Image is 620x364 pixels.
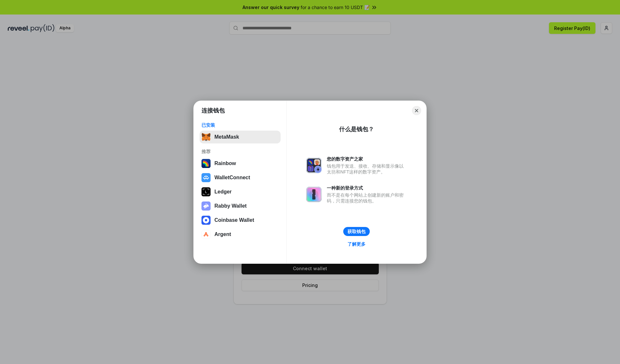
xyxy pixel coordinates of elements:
[200,200,281,212] button: Rabby Wallet
[214,134,239,140] div: MetaMask
[327,156,407,162] div: 您的数字资产之家
[327,185,407,191] div: 一种新的登录方式
[200,214,281,227] button: Coinbase Wallet
[200,228,281,241] button: Argent
[214,161,236,166] div: Rainbow
[214,203,247,209] div: Rabby Wallet
[200,185,281,198] button: Ledger
[327,192,407,204] div: 而不是在每个网站上创建新的账户和密码，只需连接您的钱包。
[201,159,211,168] img: svg+xml,%3Csvg%20width%3D%22120%22%20height%3D%22120%22%20viewBox%3D%220%200%20120%20120%22%20fil...
[201,122,279,128] div: 已安装
[201,187,211,196] img: svg+xml,%3Csvg%20xmlns%3D%22http%3A%2F%2Fwww.w3.org%2F2000%2Fsvg%22%20width%3D%2228%22%20height%3...
[344,240,369,248] a: 了解更多
[200,131,281,143] button: MetaMask
[327,163,407,175] div: 钱包用于发送、接收、存储和显示像以太坊和NFT这样的数字资产。
[306,158,322,173] img: svg+xml,%3Csvg%20xmlns%3D%22http%3A%2F%2Fwww.w3.org%2F2000%2Fsvg%22%20fill%3D%22none%22%20viewBox...
[200,171,281,184] button: WalletConnect
[201,149,279,154] div: 推荐
[306,187,322,202] img: svg+xml,%3Csvg%20xmlns%3D%22http%3A%2F%2Fwww.w3.org%2F2000%2Fsvg%22%20fill%3D%22none%22%20viewBox...
[201,107,225,114] h1: 连接钱包
[347,241,366,247] div: 了解更多
[201,230,211,239] img: svg+xml,%3Csvg%20width%3D%2228%22%20height%3D%2228%22%20viewBox%3D%220%200%2028%2028%22%20fill%3D...
[201,133,211,142] img: svg+xml,%3Csvg%20fill%3D%22none%22%20height%3D%2233%22%20viewBox%3D%220%200%2035%2033%22%20width%...
[339,125,374,133] div: 什么是钱包？
[201,216,211,225] img: svg+xml,%3Csvg%20width%3D%2228%22%20height%3D%2228%22%20viewBox%3D%220%200%2028%2028%22%20fill%3D...
[201,202,211,211] img: svg+xml,%3Csvg%20xmlns%3D%22http%3A%2F%2Fwww.w3.org%2F2000%2Fsvg%22%20fill%3D%22none%22%20viewBox...
[200,157,281,170] button: Rainbow
[214,231,231,237] div: Argent
[412,106,421,115] button: Close
[214,189,232,195] div: Ledger
[201,173,211,182] img: svg+xml,%3Csvg%20width%3D%2228%22%20height%3D%2228%22%20viewBox%3D%220%200%2028%2028%22%20fill%3D...
[347,229,366,234] div: 获取钱包
[343,227,370,236] button: 获取钱包
[214,217,254,223] div: Coinbase Wallet
[214,175,250,181] div: WalletConnect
